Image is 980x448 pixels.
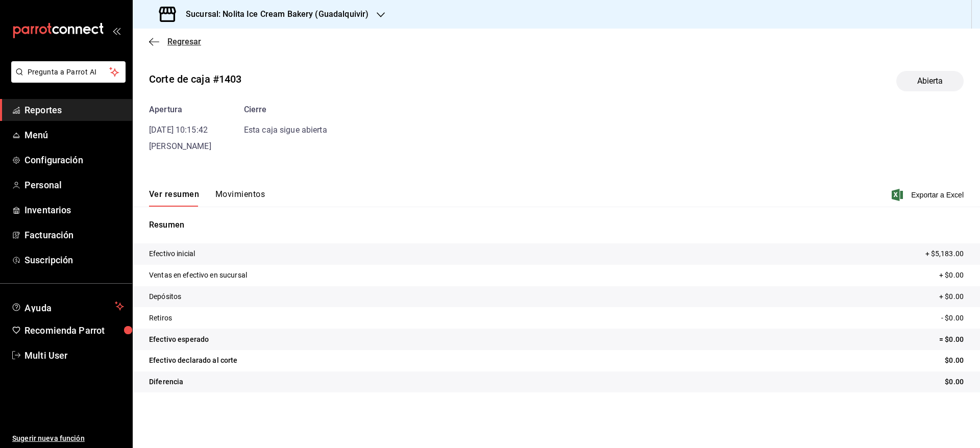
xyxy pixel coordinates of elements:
[28,67,110,78] span: Pregunta a Parrot AI
[149,37,201,46] button: Regresar
[149,104,211,116] div: Apertura
[939,291,964,302] p: + $0.00
[939,270,964,281] p: + $0.00
[149,141,211,151] span: [PERSON_NAME]
[945,377,964,387] p: $0.00
[945,355,964,366] p: $0.00
[939,334,964,345] p: = $0.00
[149,71,242,87] div: Corte de caja #1403
[24,253,124,267] span: Suscripción
[244,124,327,136] div: Esta caja sigue abierta
[11,61,126,83] button: Pregunta a Parrot AI
[149,125,208,135] time: [DATE] 10:15:42
[911,75,949,87] span: Abierta
[24,128,124,142] span: Menú
[149,313,172,323] p: Retiros
[24,300,111,312] span: Ayuda
[24,349,124,362] span: Multi User
[941,313,964,323] p: - $0.00
[215,189,265,207] button: Movimientos
[149,270,247,281] p: Ventas en efectivo en sucursal
[894,189,964,201] button: Exportar a Excel
[24,153,124,167] span: Configuración
[244,104,327,116] div: Cierre
[24,228,124,242] span: Facturación
[149,291,181,302] p: Depósitos
[149,377,183,387] p: Diferencia
[149,219,964,231] p: Resumen
[167,37,201,46] span: Regresar
[149,189,265,207] div: navigation tabs
[149,334,209,345] p: Efectivo esperado
[7,74,126,85] a: Pregunta a Parrot AI
[178,8,369,20] h3: Sucursal: Nolita Ice Cream Bakery (Guadalquivir)
[149,248,195,259] p: Efectivo inicial
[112,27,120,35] button: open_drawer_menu
[24,178,124,192] span: Personal
[925,248,964,259] p: + $5,183.00
[149,189,199,207] button: Ver resumen
[24,103,124,117] span: Reportes
[149,355,238,366] p: Efectivo declarado al corte
[24,323,124,337] span: Recomienda Parrot
[12,433,124,444] span: Sugerir nueva función
[24,203,124,217] span: Inventarios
